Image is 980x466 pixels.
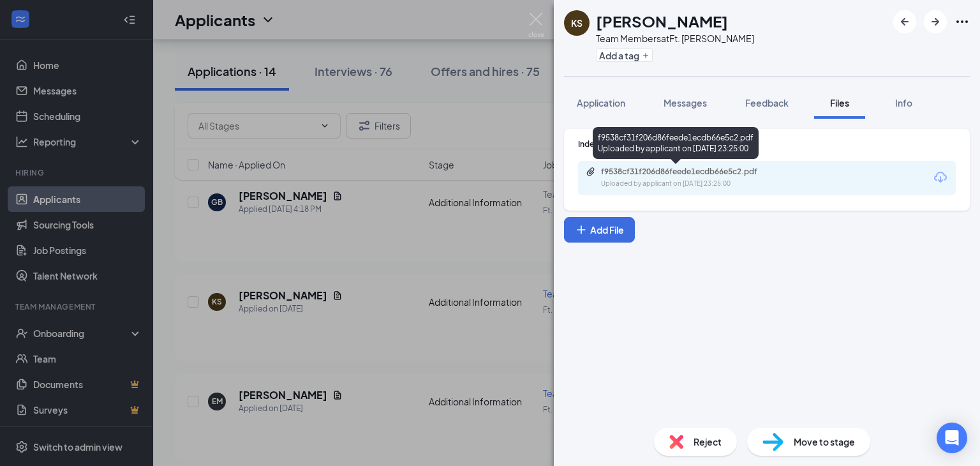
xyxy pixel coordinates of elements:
svg: ArrowLeftNew [897,14,912,29]
div: f9538cf31f206d86feede1ecdb66e5c2.pdf Uploaded by applicant on [DATE] 23:25:00 [593,127,759,159]
div: f9538cf31f206d86feede1ecdb66e5c2.pdf [601,167,780,177]
svg: Plus [575,223,588,236]
span: Reject [694,435,722,449]
svg: Paperclip [586,167,596,177]
h1: [PERSON_NAME] [596,10,728,32]
div: Uploaded by applicant on [DATE] 23:25:00 [601,179,792,189]
span: Info [895,97,912,109]
span: Messages [664,97,707,109]
button: ArrowRight [924,10,947,33]
div: Open Intercom Messenger [937,423,967,453]
svg: Plus [642,52,650,59]
div: Indeed Resume [578,139,956,149]
div: Team Members at Ft. [PERSON_NAME] [596,32,754,45]
button: Add FilePlus [564,217,635,243]
span: Files [830,97,849,109]
span: Feedback [745,97,789,109]
svg: Download [933,170,948,185]
div: KS [571,17,583,29]
button: PlusAdd a tag [596,49,653,62]
button: ArrowLeftNew [893,10,916,33]
svg: ArrowRight [928,14,943,29]
span: Application [577,97,625,109]
a: Paperclipf9538cf31f206d86feede1ecdb66e5c2.pdfUploaded by applicant on [DATE] 23:25:00 [586,167,792,189]
svg: Ellipses [954,14,970,29]
span: Move to stage [794,435,855,449]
